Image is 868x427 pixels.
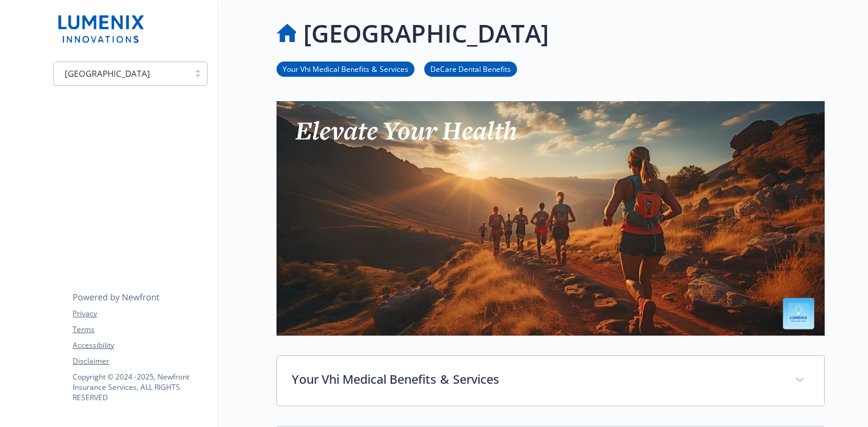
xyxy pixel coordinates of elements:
a: Privacy [73,308,207,319]
a: Your Vhi Medical Benefits & Services [277,63,414,74]
img: international page banner [277,101,825,336]
span: [GEOGRAPHIC_DATA] [60,67,183,80]
a: Terms [73,324,207,335]
a: Accessibility [73,340,207,351]
div: Your Vhi Medical Benefits & Services [277,356,824,406]
span: [GEOGRAPHIC_DATA] [65,67,150,80]
a: Disclaimer [73,356,207,367]
a: DeCare Dental Benefits [424,63,517,74]
h1: [GEOGRAPHIC_DATA] [303,15,549,52]
p: Your Vhi Medical Benefits & Services [292,370,780,389]
p: Copyright © 2024 - 2025 , Newfront Insurance Services, ALL RIGHTS RESERVED [73,372,207,403]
